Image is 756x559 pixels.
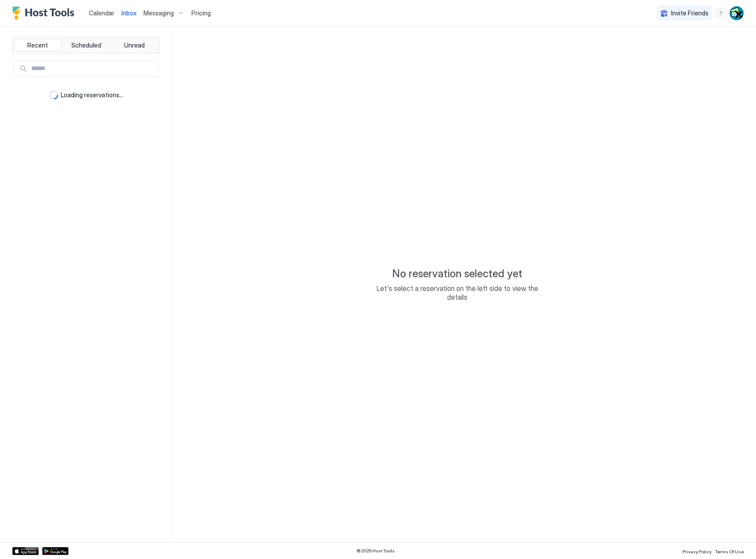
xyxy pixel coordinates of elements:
a: Privacy Policy [683,546,712,555]
span: Let's select a reservation on the left side to view the details [369,284,545,302]
span: Messaging [143,9,174,17]
a: Host Tools Logo [12,7,78,20]
span: Invite Friends [671,9,708,17]
span: Loading reservations... [61,91,123,99]
span: Pricing [191,9,211,17]
a: Terms Of Use [715,546,744,555]
span: © 2025 Host Tools [356,548,395,554]
div: User profile [730,6,744,20]
span: Recent [27,41,48,49]
button: Recent [15,39,61,51]
input: Input Field [28,61,158,76]
span: Inbox [121,9,136,17]
span: Scheduled [71,41,101,49]
div: menu [716,8,726,18]
span: Unread [124,41,145,49]
span: No reservation selected yet [392,267,522,280]
span: Privacy Policy [683,549,712,554]
a: Calendar [89,8,114,18]
span: Calendar [89,9,114,17]
a: App Store [12,547,39,555]
button: Unread [111,39,158,51]
a: Google Play Store [42,547,69,555]
div: loading [49,91,58,99]
span: Terms Of Use [715,549,744,554]
button: Scheduled [63,39,110,51]
a: Inbox [121,8,136,18]
div: tab-group [12,37,160,54]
